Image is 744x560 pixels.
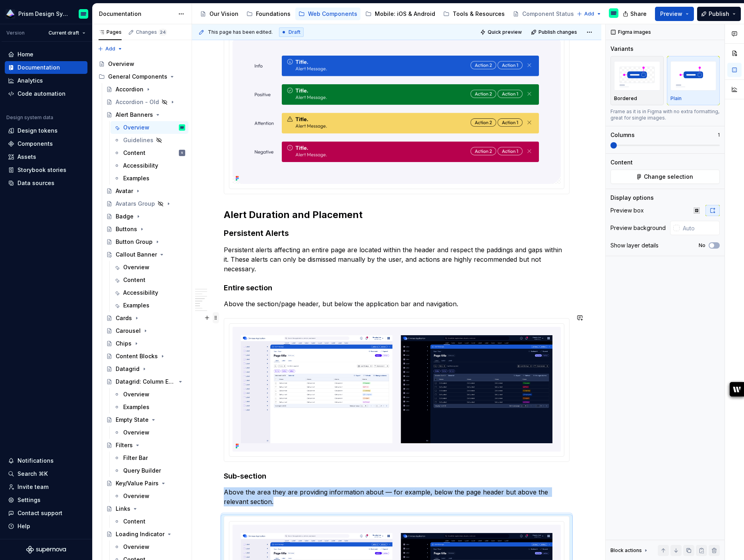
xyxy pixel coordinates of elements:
[103,210,188,223] a: Badge
[539,29,577,35] span: Publish changes
[99,29,122,35] div: Pages
[123,454,148,462] div: Filter Bar
[116,416,149,424] div: Empty State
[17,483,48,491] div: Invite team
[610,224,666,232] div: Preview background
[110,159,188,172] a: Accessibility
[453,10,505,18] div: Tools & Resources
[179,124,185,131] img: Emiliano Rodriguez
[574,8,604,19] button: Add
[123,289,158,297] div: Accessibility
[224,471,570,481] h4: Sub-section
[103,324,188,337] a: Carousel
[17,496,41,504] div: Settings
[375,10,435,18] div: Mobile: iOS & Android
[108,73,167,81] div: General Components
[2,5,91,22] button: Prism Design SystemEmiliano Rodriguez
[5,467,87,480] button: Search ⌘K
[103,477,188,490] a: Key/Value Pairs
[103,96,188,108] a: Accordion - Old
[5,164,87,176] a: Storybook stories
[699,242,705,249] label: No
[614,61,660,90] img: placeholder
[5,124,87,137] a: Design tokens
[116,441,133,449] div: Filters
[123,124,149,131] div: Overview
[6,114,53,121] div: Design system data
[103,236,188,248] a: Button Group
[197,8,242,20] a: Our Vision
[110,172,188,185] a: Examples
[5,494,87,506] a: Settings
[110,388,188,401] a: Overview
[667,56,720,105] button: placeholderPlain
[610,207,644,214] div: Preview box
[609,8,618,18] img: Emiliano Rodriguez
[610,56,664,105] button: placeholderBordered
[17,457,54,465] div: Notifications
[103,413,188,426] a: Empty State
[110,464,188,477] a: Query Builder
[123,263,149,271] div: Overview
[510,8,586,20] a: Component Status
[110,286,188,299] a: Accessibility
[610,131,635,139] div: Columns
[610,108,720,121] div: Frame as it is in Figma with no extra formatting, great for single images.
[670,95,682,102] p: Plain
[103,439,188,452] a: Filters
[6,30,25,36] div: Version
[103,528,188,541] a: Loading Indicator
[45,27,89,39] button: Current draft
[103,375,188,388] a: Datagrid: Column Editor
[123,518,145,525] div: Content
[362,8,438,20] a: Mobile: iOS & Android
[644,173,693,181] span: Change selection
[123,429,149,436] div: Overview
[243,8,294,20] a: Foundations
[680,221,720,235] input: Auto
[110,541,188,553] a: Overview
[116,111,153,119] div: Alert Banners
[17,90,66,98] div: Code automation
[116,187,133,195] div: Avatar
[116,505,130,513] div: Links
[5,74,87,87] a: Analytics
[108,60,134,68] div: Overview
[718,132,720,138] p: 1
[17,64,60,71] div: Documentation
[5,87,87,100] a: Code automation
[103,108,188,121] a: Alert Banners
[110,299,188,312] a: Examples
[610,170,720,184] button: Change selection
[295,8,360,20] a: Web Components
[116,225,137,233] div: Buttons
[619,7,652,21] button: Share
[116,530,165,538] div: Loading Indicator
[103,363,188,375] a: Datagrid
[95,43,125,54] button: Add
[110,490,188,502] a: Overview
[6,9,15,19] img: f1a7b9bb-7f9f-4a1e-ac36-42496e476d4d.png
[224,209,570,221] h2: Alert Duration and Placement
[440,8,508,20] a: Tools & Resources
[697,7,741,21] button: Publish
[103,223,188,236] a: Buttons
[103,83,188,96] a: Accordion
[123,543,149,551] div: Overview
[256,10,291,18] div: Foundations
[26,546,66,554] svg: Supernova Logo
[110,274,188,286] a: Content
[610,194,654,202] div: Display options
[610,241,659,249] div: Show layer details
[18,10,69,18] div: Prism Design System
[95,58,188,70] a: Overview
[116,85,143,93] div: Accordion
[17,77,43,85] div: Analytics
[655,7,694,21] button: Preview
[17,522,30,530] div: Help
[103,248,188,261] a: Callout Banner
[670,61,717,90] img: placeholder
[79,9,88,19] img: Emiliano Rodriguez
[123,174,149,182] div: Examples
[110,261,188,274] a: Overview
